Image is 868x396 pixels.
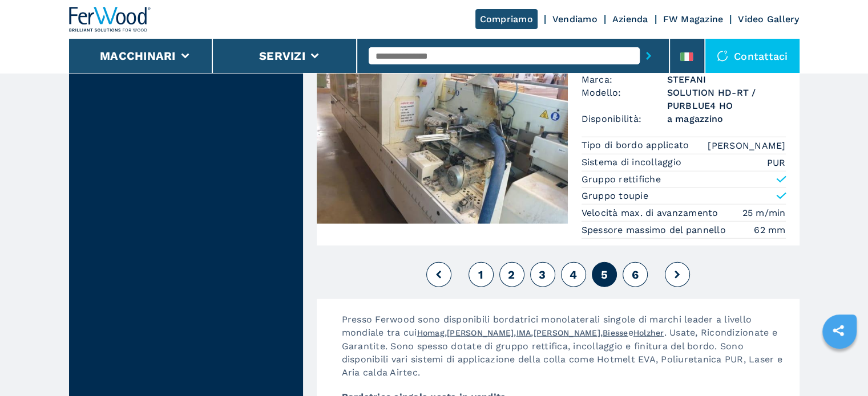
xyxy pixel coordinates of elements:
[819,345,859,387] iframe: Chat
[667,73,786,86] h3: STEFANI
[612,14,648,25] a: Azienda
[417,328,445,337] a: Homag
[667,86,786,112] h3: SOLUTION HD-RT / PURBLUE4 HO
[592,262,617,287] button: 5
[582,224,729,236] p: Spessore massimo del pannello
[708,139,785,152] em: [PERSON_NAME]
[582,139,692,152] p: Tipo di bordo applicato
[469,262,494,287] button: 1
[600,268,607,281] span: 5
[663,14,724,25] a: FW Magazine
[530,262,555,287] button: 3
[552,14,597,25] a: Vendiamo
[570,268,577,281] span: 4
[508,268,515,281] span: 2
[561,262,586,287] button: 4
[317,30,568,224] img: Bordatrice Singola STEFANI SOLUTION HD-RT / PURBLUE4 HO
[447,328,514,337] a: [PERSON_NAME]
[582,207,721,219] p: Velocità max. di avanzamento
[499,262,524,287] button: 2
[539,268,546,281] span: 3
[824,316,853,345] a: sharethis
[631,268,638,281] span: 6
[640,43,657,69] button: submit-button
[767,156,786,169] em: PUR
[100,49,176,63] button: Macchinari
[705,39,800,73] div: Contattaci
[667,112,786,125] span: a magazzino
[259,49,305,63] button: Servizi
[582,156,685,169] p: Sistema di incollaggio
[582,190,648,202] p: Gruppo toupie
[582,73,667,86] span: Marca:
[738,14,799,25] a: Video Gallery
[582,112,667,125] span: Disponibilità:
[478,268,483,281] span: 1
[623,262,648,287] button: 6
[742,206,786,219] em: 25 m/min
[582,173,661,186] p: Gruppo rettifiche
[534,328,600,337] a: [PERSON_NAME]
[754,223,785,236] em: 62 mm
[717,50,728,62] img: Contattaci
[475,9,538,29] a: Compriamo
[516,328,531,337] a: IMA
[582,86,667,112] span: Modello:
[330,313,800,390] p: Presso Ferwood sono disponibili bordatrici monolaterali singole di marchi leader a livello mondia...
[317,30,800,246] a: Bordatrice Singola STEFANI SOLUTION HD-RT / PURBLUE4 HO006527[PERSON_NAME]Codice:006527Marca:STEF...
[603,328,628,337] a: Biesse
[69,7,151,32] img: Ferwood
[633,328,664,337] a: Holzher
